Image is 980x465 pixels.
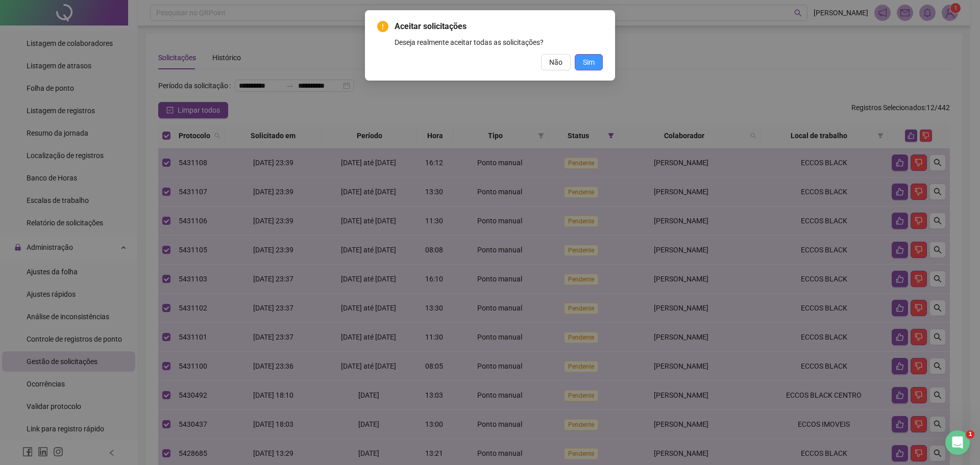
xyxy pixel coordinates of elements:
[583,57,595,68] span: Sim
[395,37,603,48] div: Deseja realmente aceitar todas as solicitações?
[541,54,571,70] button: Não
[945,430,970,455] iframe: Intercom live chat
[966,430,974,438] span: 1
[395,20,603,33] span: Aceitar solicitações
[377,21,388,32] span: exclamation-circle
[549,57,562,68] span: Não
[575,54,603,70] button: Sim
